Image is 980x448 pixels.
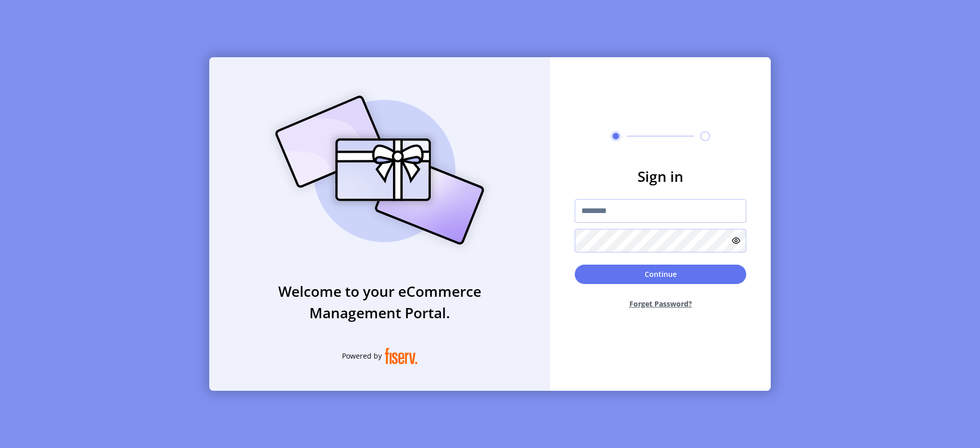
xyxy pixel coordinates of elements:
[260,84,500,256] img: card_Illustration.svg
[575,265,746,284] button: Continue
[209,280,550,323] h3: Welcome to your eCommerce Management Portal.
[342,350,382,361] span: Powered by
[575,290,746,317] button: Forget Password?
[575,166,746,187] h3: Sign in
